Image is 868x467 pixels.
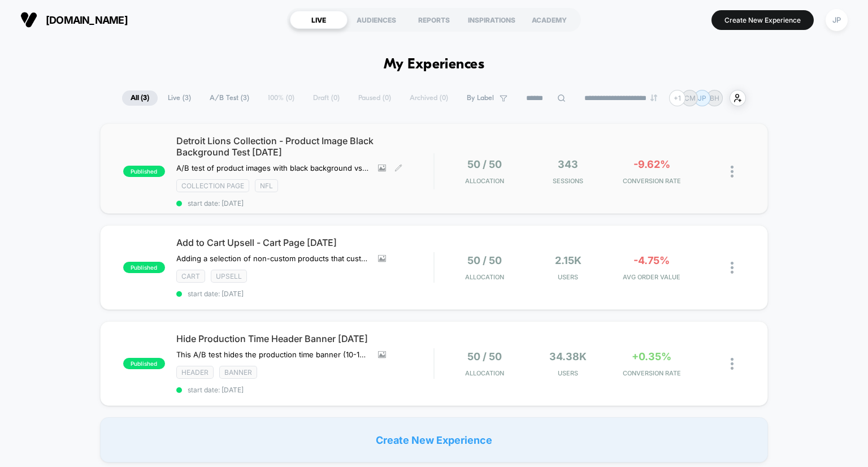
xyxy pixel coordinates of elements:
[731,262,734,274] img: close
[555,254,581,266] span: 2.15k
[549,351,587,362] span: 34.38k
[255,179,278,192] span: NFL
[123,166,165,177] span: published
[290,11,348,29] div: LIVE
[281,228,307,241] div: Current time
[822,8,851,32] button: JP
[463,11,520,29] div: INSPIRATIONS
[465,369,504,377] span: Allocation
[826,9,848,31] div: JP
[467,351,502,362] span: 50 / 50
[558,158,578,170] span: 343
[361,230,395,240] input: Volume
[529,177,607,185] span: Sessions
[520,11,578,29] div: ACADEMY
[176,163,370,172] span: A/B test of product images with black background vs control.Goal(s): Improve adds to cart, conver...
[208,111,235,139] button: Play, NEW DEMO 2025-VEED.mp4
[405,11,463,29] div: REPORTS
[176,386,434,394] span: start date: [DATE]
[176,366,214,379] span: Header
[8,210,436,221] input: Seek
[613,369,691,377] span: CONVERSION RATE
[467,254,502,266] span: 50 / 50
[529,369,607,377] span: Users
[650,94,657,101] img: end
[465,177,504,185] span: Allocation
[613,273,691,281] span: AVG ORDER VALUE
[211,270,247,283] span: Upsell
[467,94,494,102] span: By Label
[731,358,734,370] img: close
[684,94,696,102] p: CM
[159,90,199,106] span: Live ( 3 )
[176,289,434,298] span: start date: [DATE]
[46,14,128,26] span: [DOMAIN_NAME]
[348,11,405,29] div: AUDIENCES
[309,228,339,241] div: Duration
[467,158,502,170] span: 50 / 50
[176,237,434,248] span: Add to Cart Upsell - Cart Page [DATE]
[529,273,607,281] span: Users
[465,273,504,281] span: Allocation
[613,177,691,185] span: CONVERSION RATE
[123,358,165,369] span: published
[201,90,258,106] span: A/B Test ( 3 )
[710,94,719,102] p: BH
[633,158,670,170] span: -9.62%
[711,10,814,30] button: Create New Experience
[731,166,734,178] img: close
[176,333,434,344] span: Hide Production Time Header Banner [DATE]
[17,11,131,29] button: [DOMAIN_NAME]
[176,254,370,263] span: Adding a selection of non-custom products that customers can add to their cart while on the Cart ...
[698,94,706,102] p: JP
[669,90,685,106] div: + 1
[20,11,37,28] img: Visually logo
[632,351,671,362] span: +0.35%
[384,57,485,73] h1: My Experiences
[219,366,257,379] span: Banner
[176,270,205,283] span: Cart
[176,350,370,359] span: This A/B test hides the production time banner (10-14 days) in the global header of the website. ...
[100,417,769,462] div: Create New Experience
[6,226,24,244] button: Play, NEW DEMO 2025-VEED.mp4
[122,90,158,106] span: All ( 3 )
[176,199,434,207] span: start date: [DATE]
[176,179,249,192] span: Collection Page
[176,135,434,158] span: Detroit Lions Collection - Product Image Black Background Test [DATE]
[633,254,670,266] span: -4.75%
[123,262,165,273] span: published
